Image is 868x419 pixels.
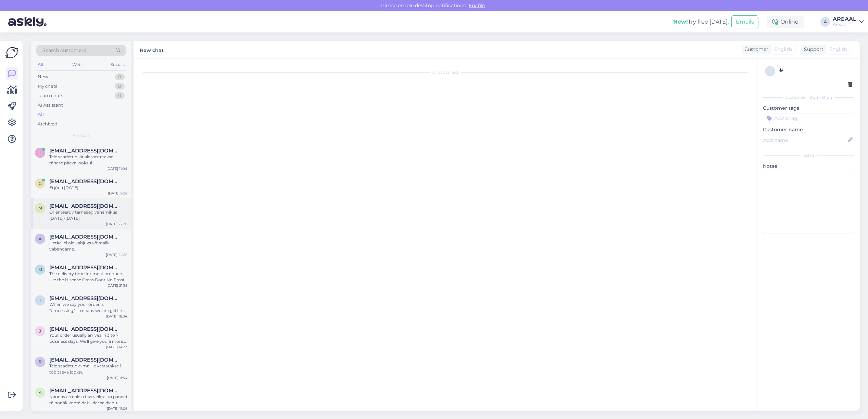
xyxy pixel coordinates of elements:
a: AREAALAreaal [833,16,864,27]
div: My chats [38,83,57,90]
div: Support [801,46,823,53]
div: All [36,60,44,69]
div: [DATE] 14:33 [106,344,127,350]
span: g [39,181,42,186]
div: Extra [763,152,854,159]
span: aulikilk@gmail.com [49,234,121,240]
div: [DATE] 18:04 [106,314,127,319]
span: Enable [467,2,487,9]
div: A [820,17,830,27]
div: 0 [115,92,125,99]
span: Search customers [42,47,86,54]
b: New! [673,18,688,25]
input: Add a tag [763,113,854,123]
div: Try free [DATE]: [673,18,729,26]
span: t [39,298,41,303]
div: [DATE] 21:38 [106,283,127,288]
div: Hetkel ei ole kahjuks võimalik, vabandame. [49,240,127,252]
span: i [39,150,41,155]
div: [DATE] 22:36 [106,221,127,227]
div: 0 [115,73,125,80]
div: Socials [109,60,126,69]
span: M [38,205,42,211]
div: [DATE] 9:58 [108,191,127,196]
span: gerto.siiner@gmail.com [49,178,121,185]
span: r [39,359,42,364]
span: m [38,267,42,272]
input: Add name [763,136,846,144]
div: When we say your order is "processing," it means we are getting it ready to send to you. This inc... [49,301,127,314]
div: New [38,73,48,80]
div: [DATE] 11:04 [106,166,127,171]
div: AREAAL [833,16,856,22]
img: Askly Logo [5,46,18,59]
div: 0 [115,83,125,90]
label: New chat [140,45,164,54]
div: Teie saadetud e-mailile vastatakse 1 tööpäeva jooksul. [49,363,127,375]
div: Ei jõua [DATE] [49,185,127,191]
div: Customer information [763,94,854,100]
span: info@katusemehed.ee [49,148,121,154]
span: a [39,236,42,241]
span: jelena.fironova@gmail.com [49,326,121,332]
p: Customer name [763,126,854,133]
div: Teie saadetud kirjale vastatakse tänase päeva jooksul [49,154,127,166]
div: Online [767,16,804,28]
div: All [38,111,44,118]
div: Your order usually arrives in 3 to 7 business days. We'll give you a more exact date when it's sh... [49,332,127,344]
span: a [39,390,42,395]
span: All chats [73,133,90,139]
p: Customer tags [763,105,854,112]
span: mait.larionov@gmail.com [49,265,121,271]
div: Chat started [140,69,750,76]
span: Minipicto9@gmail.com [49,203,121,209]
span: tallinn75@gmail.com [49,295,121,301]
span: English [829,46,847,53]
span: alenbilde@yahoo.com [49,388,121,394]
button: Emails [731,15,758,28]
div: Orienteeruv tarneaeg vahemikus [DATE]-[DATE] [49,209,127,221]
div: Customer [742,46,768,53]
div: [DATE] 22:35 [106,252,127,257]
span: English [774,46,792,53]
div: Team chats [38,92,63,99]
span: raunoruutna@gmail.com [49,357,121,363]
div: The delivery time for most products, like the Hisense Cross Door No Frost refrigerator, is usuall... [49,271,127,283]
p: Notes [763,163,854,170]
div: Areaal [833,22,856,27]
div: # [779,66,852,74]
div: [DATE] 11:06 [107,406,127,411]
div: Web [71,60,83,69]
div: AI Assistant [38,102,63,109]
div: [DATE] 11:54 [107,375,127,380]
span: j [39,328,41,334]
div: Naudas atmaksa tiks veikta un parasti tā nonāk kontā dažu darba dienu laikā. [49,394,127,406]
div: Archived [38,121,58,127]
